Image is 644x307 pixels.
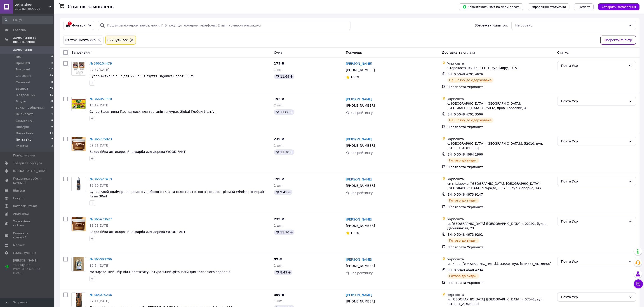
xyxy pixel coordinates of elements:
[13,259,42,275] span: [PERSON_NAME] та рахунки
[447,113,483,116] span: ЕН: 0 5048 4701 3506
[561,139,627,144] div: Почта Укр
[13,219,42,228] span: Управління сайтом
[447,268,483,272] span: ЕН: 0 5048 4640 4234
[51,61,53,65] span: 8
[89,299,109,303] span: 07:11[DATE]
[447,233,483,236] span: ЕН: 0 5048 4673 9201
[51,112,53,116] span: 4
[447,61,554,66] div: Укрпошта
[89,68,109,72] span: 07:37[DATE]
[16,93,35,97] span: В отделении
[15,7,54,11] div: Ваш ID: 4099292
[561,295,627,300] div: Почта Укр
[89,230,186,234] a: Водостійка антикорозійна фарба для дерева WOOD FANT
[89,177,112,181] a: № 365527419
[89,190,264,198] a: Супер Клей-полімер для ремонту лобового скла та склопакетів, що заповнює тріщини Windshield Repai...
[89,184,109,187] span: 18:30[DATE]
[71,257,86,271] a: Фото товару
[16,99,26,103] span: В пути
[447,281,554,285] div: Післяплата Укрпошта
[50,131,53,135] span: 14
[634,279,643,288] button: Чат з покупцем
[16,55,22,59] span: Нові
[600,36,636,45] button: Зберегти фільтр
[447,85,554,89] div: Післяплата Укрпошта
[442,51,475,54] span: Доставка та оплата
[89,270,230,274] span: Мольфарський Збір від Простатиту натуральний фітонапій для чоловічого здоров’я
[447,297,554,306] div: м. [GEOGRAPHIC_DATA] ([GEOGRAPHIC_DATA].), 07541, вул. [STREET_ADDRESS]
[16,119,34,123] span: Оплати нет
[98,21,350,30] input: Пошук за номером замовлення, ПІБ покупця, номером телефону, Email, номером накладної
[50,87,53,91] span: 65
[531,5,566,9] span: Управління статусами
[447,238,479,243] div: Готово до видачі
[345,298,376,305] div: [PHONE_NUMBER]
[274,149,294,155] div: 11.70 ₴
[274,264,283,267] span: 1 шт.
[447,125,554,129] div: Післяплата Укрпошта
[13,169,47,173] span: [DEMOGRAPHIC_DATA]
[274,137,284,141] span: 239 ₴
[13,153,35,158] span: Повідомлення
[350,271,373,275] span: Без рейтингу
[13,36,54,44] span: Замовлення та повідомлення
[561,219,627,224] div: Почта Укр
[51,55,53,59] span: 0
[16,87,28,91] span: Возврат
[274,299,283,303] span: 1 шт.
[561,63,627,68] div: Почта Укр
[459,3,523,10] button: Завантажити звіт по пром-оплаті
[447,257,554,261] div: Укрпошта
[447,66,554,70] div: Старокостянтинів, 31101, вул. Миру, 1/151
[350,111,373,115] span: Без рейтингу
[447,217,554,221] div: Укрпошта
[13,28,26,32] span: Головна
[515,23,627,28] div: Не обрано
[447,72,483,76] span: ЕН: 0 5048 4701 4626
[89,137,112,141] a: № 365775823
[274,97,284,101] span: 192 ₴
[73,257,84,271] img: Фото товару
[447,198,479,203] div: Готово до видачі
[274,68,283,72] span: 1 шт.
[51,119,53,123] span: 0
[345,263,376,269] div: [PHONE_NUMBER]
[447,177,554,181] div: Укрпошта
[447,205,554,209] div: Післяплата Укрпошта
[89,257,112,261] a: № 365093706
[447,181,554,190] div: смт. Широке ([GEOGRAPHIC_DATA], [GEOGRAPHIC_DATA]. [GEOGRAPHIC_DATA] сільрада), 53700, вул. Собор...
[345,182,376,189] div: [PHONE_NUMBER]
[346,97,372,101] a: [PERSON_NAME]
[274,103,283,107] span: 2 шт.
[350,151,373,155] span: Без рейтингу
[350,231,360,235] span: 100%
[71,217,86,231] a: Фото товару
[89,62,112,65] a: № 366104479
[16,138,31,142] span: Почта Укр
[345,223,376,229] div: [PHONE_NUMBER]
[274,109,294,115] div: 11.86 ₴
[447,118,494,123] div: На шляху до одержувача
[274,230,294,235] div: 11.70 ₴
[48,67,53,72] span: 702
[89,293,112,297] a: № 365075236
[346,177,372,182] a: [PERSON_NAME]
[447,165,554,169] div: Післяплата Укрпошта
[274,270,292,275] div: 8.49 ₴
[578,5,590,9] span: Експорт
[72,217,86,231] img: Фото товару
[447,245,554,249] div: Післяплата Укрпошта
[447,101,554,110] div: с. [GEOGRAPHIC_DATA] ([GEOGRAPHIC_DATA], [GEOGRAPHIC_DATA].), 75032, пров. Торговий, 4
[89,224,109,227] span: 13:58[DATE]
[447,158,479,163] div: Готово до видачі
[72,23,85,28] span: Фільтри
[13,231,42,240] span: Гаманець компанії
[71,51,92,54] span: Замовлення
[71,137,86,151] a: Фото товару
[13,212,29,216] span: Аналітика
[51,80,53,84] span: 0
[557,51,569,54] span: Статус
[72,137,86,151] img: Фото товару
[72,61,86,75] img: Фото товару
[89,74,195,78] a: Супер Активна піна для чищення взуття Organics Спорт 500ml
